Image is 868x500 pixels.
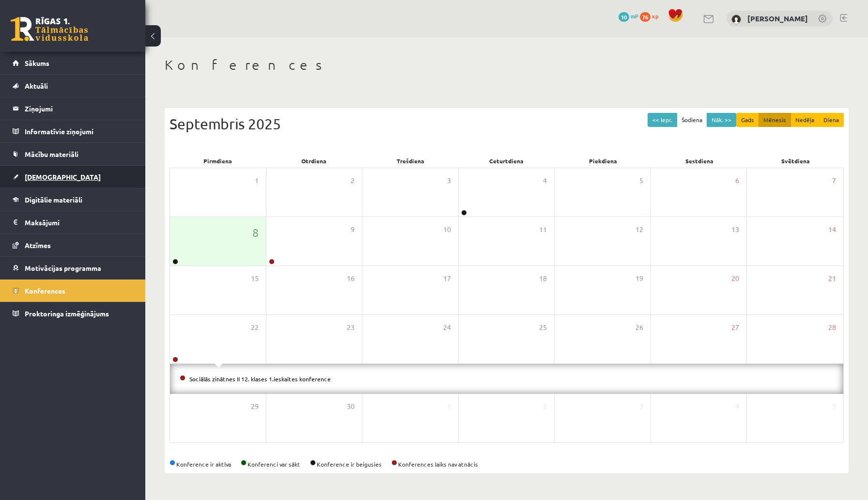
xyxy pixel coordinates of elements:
span: 25 [539,322,547,333]
span: 27 [731,322,739,333]
button: Gads [736,113,759,127]
span: Mācību materiāli [25,150,78,158]
span: 5 [639,175,643,186]
a: Atzīmes [13,234,133,256]
span: 10 [443,224,451,235]
a: Sākums [13,52,133,74]
div: Septembris 2025 [170,113,844,135]
span: 2 [351,175,355,186]
span: Konferences [25,286,65,295]
div: Svētdiena [747,154,844,168]
span: 6 [735,175,739,186]
span: Proktoringa izmēģinājums [25,309,109,318]
span: 11 [539,224,547,235]
span: 4 [735,401,739,412]
span: 28 [828,322,836,333]
span: 76 [640,12,651,22]
span: 22 [251,322,259,333]
button: Nedēļa [790,113,819,127]
span: 26 [635,322,643,333]
div: Piekdiena [555,154,651,168]
a: Konferences [13,280,133,302]
span: 29 [251,401,259,412]
span: Sākums [25,59,49,67]
a: Rīgas 1. Tālmācības vidusskola [11,17,88,41]
a: Informatīvie ziņojumi [13,120,133,142]
a: Aktuāli [13,75,133,97]
button: Nāk. >> [707,113,736,127]
a: 76 xp [640,12,663,20]
a: Ziņojumi [13,97,133,120]
span: 9 [351,224,355,235]
span: Digitālie materiāli [25,195,82,204]
legend: Ziņojumi [25,97,133,120]
div: Trešdiena [362,154,459,168]
h1: Konferences [165,57,849,73]
span: Motivācijas programma [25,264,101,272]
img: Madars Fiļencovs [731,15,741,24]
a: Digitālie materiāli [13,188,133,211]
span: 3 [639,401,643,412]
span: 10 [619,12,629,22]
div: Sestdiena [651,154,747,168]
span: 4 [543,175,547,186]
span: 23 [347,322,355,333]
span: Atzīmes [25,241,51,250]
button: Mēnesis [759,113,791,127]
a: Proktoringa izmēģinājums [13,302,133,325]
span: 5 [832,401,836,412]
span: 7 [832,175,836,186]
button: Diena [819,113,844,127]
a: Maksājumi [13,211,133,234]
span: 12 [635,224,643,235]
span: 30 [347,401,355,412]
span: 1 [255,175,259,186]
span: Aktuāli [25,81,48,90]
span: 1 [447,401,451,412]
button: << Iepr. [648,113,677,127]
span: 8 [252,224,259,241]
span: mP [631,12,638,20]
a: [PERSON_NAME] [747,14,808,23]
span: xp [652,12,658,20]
div: Otrdiena [266,154,362,168]
span: 20 [731,273,739,284]
span: 19 [635,273,643,284]
button: Šodiena [677,113,707,127]
div: Ceturtdiena [459,154,555,168]
span: 13 [731,224,739,235]
legend: Maksājumi [25,211,133,234]
span: [DEMOGRAPHIC_DATA] [25,172,101,181]
span: 17 [443,273,451,284]
span: 24 [443,322,451,333]
span: 3 [447,175,451,186]
a: Mācību materiāli [13,143,133,165]
a: [DEMOGRAPHIC_DATA] [13,166,133,188]
span: 14 [828,224,836,235]
span: 21 [828,273,836,284]
a: 10 mP [619,12,638,20]
span: 18 [539,273,547,284]
div: Konference ir aktīva Konferenci var sākt Konference ir beigusies Konferences laiks nav atnācis [170,460,844,469]
a: Sociālās zinātnes II 12. klases 1.ieskaites konference [189,375,331,383]
div: Pirmdiena [170,154,266,168]
legend: Informatīvie ziņojumi [25,120,133,142]
a: Motivācijas programma [13,257,133,279]
span: 2 [543,401,547,412]
span: 15 [251,273,259,284]
span: 16 [347,273,355,284]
